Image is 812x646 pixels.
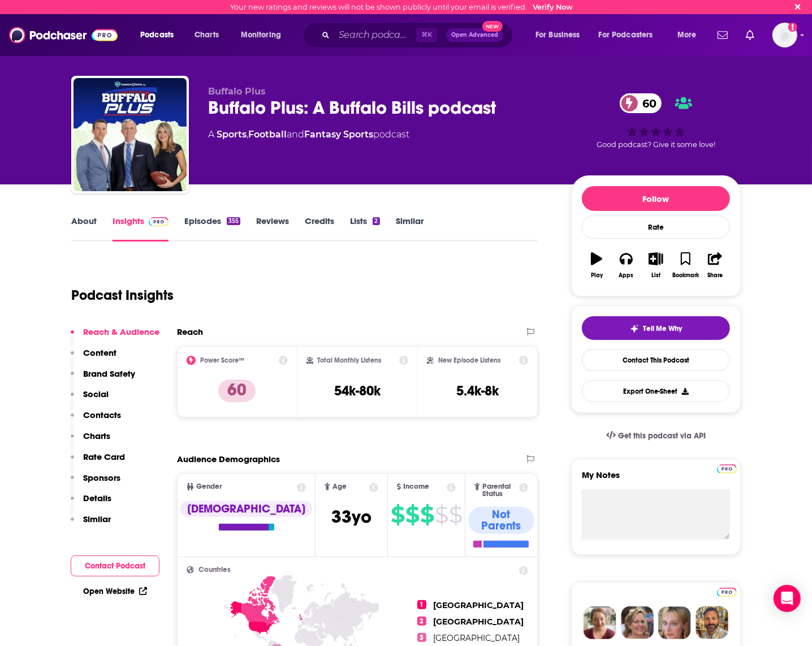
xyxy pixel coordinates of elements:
[717,586,737,597] a: Pro website
[774,585,801,612] div: Open Intercom Messenger
[9,24,118,46] img: Podchaser - Follow, Share and Rate Podcasts
[788,23,797,32] svg: Email not verified
[217,129,247,140] a: Sports
[713,25,732,45] a: Show notifications dropdown
[451,32,498,38] span: Open Advanced
[305,216,334,242] a: Credits
[670,26,711,44] button: open menu
[208,86,266,97] span: Buffalo Plus
[651,272,660,279] div: List
[200,356,244,364] h2: Power Score™
[71,216,97,242] a: About
[482,483,517,498] span: Parental Status
[113,216,169,242] a: InsightsPodchaser Pro
[83,472,120,483] p: Sponsors
[227,217,240,225] div: 355
[696,606,728,639] img: Jon Profile
[403,483,429,490] span: Income
[208,128,409,141] div: A podcast
[591,272,603,279] div: Play
[701,245,730,286] button: Share
[433,617,524,627] span: [GEOGRAPHIC_DATA]
[218,380,256,402] p: 60
[247,129,248,140] span: ,
[582,380,730,402] button: Export One-Sheet
[132,26,188,44] button: open menu
[71,287,174,304] h1: Podcast Insights
[658,606,691,639] img: Jules Profile
[433,633,520,643] span: [GEOGRAPHIC_DATA]
[304,129,373,140] a: Fantasy Sports
[140,27,174,43] span: Podcasts
[83,514,111,524] p: Similar
[582,245,611,286] button: Play
[71,326,159,347] button: Reach & Audience
[83,389,109,399] p: Social
[180,501,312,517] div: [DEMOGRAPHIC_DATA]
[535,27,580,43] span: For Business
[533,3,573,11] a: Verify Now
[772,23,797,48] button: Show profile menu
[196,483,222,490] span: Gender
[256,216,289,242] a: Reviews
[717,588,737,597] img: Podchaser Pro
[707,272,723,279] div: Share
[433,600,524,610] span: [GEOGRAPHIC_DATA]
[83,410,121,420] p: Contacts
[571,86,741,156] div: 60Good podcast? Give it some love!
[597,422,715,450] a: Get this podcast via API
[618,431,706,441] span: Get this podcast via API
[456,382,499,399] h3: 5.4k-8k
[241,27,281,43] span: Monitoring
[71,493,111,514] button: Details
[233,26,296,44] button: open menu
[591,26,670,44] button: open menu
[619,272,634,279] div: Apps
[643,324,683,333] span: Tell Me Why
[195,27,219,43] span: Charts
[373,217,379,225] div: 2
[177,326,203,337] h2: Reach
[582,216,730,239] div: Rate
[318,356,382,364] h2: Total Monthly Listens
[772,23,797,48] img: User Profile
[631,93,662,113] span: 60
[71,389,109,410] button: Social
[177,454,280,464] h2: Audience Demographics
[417,633,426,642] span: 3
[582,349,730,371] a: Contact This Podcast
[83,326,159,337] p: Reach & Audience
[71,410,121,430] button: Contacts
[83,451,125,462] p: Rate Card
[184,216,240,242] a: Episodes355
[396,216,424,242] a: Similar
[438,356,500,364] h2: New Episode Listens
[391,506,404,524] span: $
[149,217,169,226] img: Podchaser Pro
[71,368,135,389] button: Brand Safety
[435,506,448,524] span: $
[717,463,737,473] a: Pro website
[198,566,231,574] span: Countries
[582,316,730,340] button: tell me why sparkleTell Me Why
[449,506,462,524] span: $
[83,347,116,358] p: Content
[446,28,503,42] button: Open AdvancedNew
[314,22,524,48] div: Search podcasts, credits, & more...
[741,25,759,45] a: Show notifications dropdown
[717,464,737,473] img: Podchaser Pro
[350,216,379,242] a: Lists2
[248,129,287,140] a: Football
[332,483,347,490] span: Age
[71,514,111,535] button: Similar
[231,3,573,11] div: Your new ratings and reviews will not be shown publicly until your email is verified.
[287,129,304,140] span: and
[597,140,715,149] span: Good podcast? Give it some love!
[83,587,147,596] a: Open Website
[641,245,671,286] button: List
[83,430,110,441] p: Charts
[671,245,700,286] button: Bookmark
[630,324,639,333] img: tell me why sparkle
[331,506,372,528] span: 33 yo
[417,617,426,626] span: 2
